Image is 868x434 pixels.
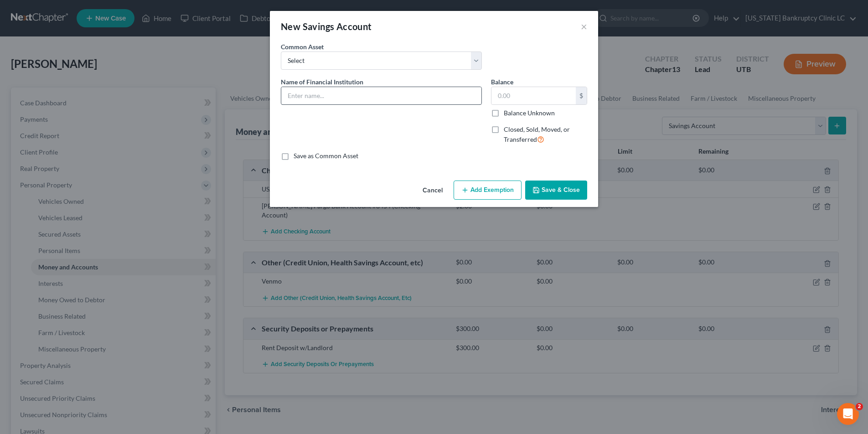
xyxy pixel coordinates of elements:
[281,87,481,104] input: Enter name...
[454,181,522,200] button: Add Exemption
[581,21,587,32] button: ×
[491,77,513,87] label: Balance
[576,87,587,104] div: $
[525,181,587,200] button: Save & Close
[491,87,576,104] input: 0.00
[856,403,863,410] span: 2
[504,125,570,143] span: Closed, Sold, Moved, or Transferred
[415,181,450,200] button: Cancel
[281,20,372,33] div: New Savings Account
[837,403,859,425] iframe: Intercom live chat
[294,151,358,160] label: Save as Common Asset
[504,108,555,118] label: Balance Unknown
[281,42,324,52] label: Common Asset
[281,78,363,86] span: Name of Financial Institution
